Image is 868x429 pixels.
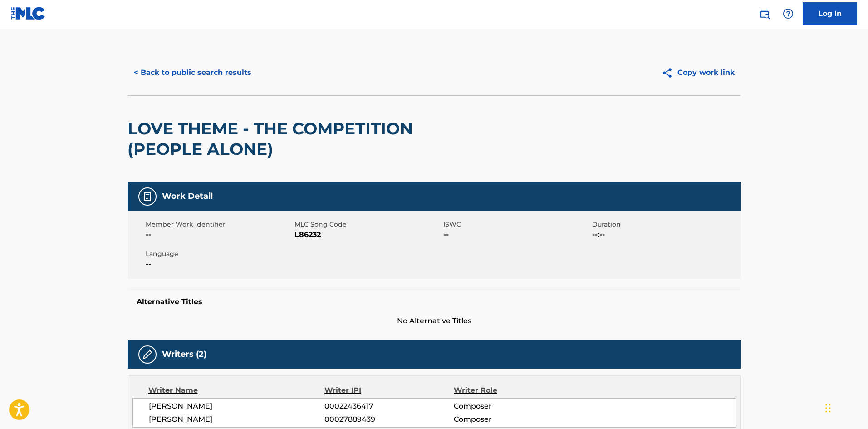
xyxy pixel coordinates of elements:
[137,297,732,306] h5: Alternative Titles
[162,191,213,202] h5: Work Detail
[779,5,797,23] div: Help
[592,220,739,229] span: Duration
[294,229,441,240] span: L86232
[146,249,292,259] span: Language
[443,229,590,240] span: --
[294,220,441,229] span: MLC Song Code
[783,8,794,19] img: help
[128,61,258,84] button: < Back to public search results
[162,349,206,360] h5: Writers (2)
[128,316,741,326] span: No Alternative Titles
[146,220,292,229] span: Member Work Identifier
[759,8,770,19] img: search
[592,229,739,240] span: --:--
[142,349,153,360] img: Writers
[324,401,453,412] span: 00022436417
[11,7,46,20] img: MLC Logo
[825,394,831,422] div: Drag
[142,191,153,202] img: Work Detail
[128,118,495,159] h2: LOVE THEME - THE COMPETITION (PEOPLE ALONE)
[324,414,453,425] span: 00027889439
[803,2,857,25] a: Log In
[454,401,571,412] span: Composer
[655,61,741,84] button: Copy work link
[443,220,590,229] span: ISWC
[148,385,325,396] div: Writer Name
[149,401,325,412] span: [PERSON_NAME]
[454,385,571,396] div: Writer Role
[755,5,774,23] a: Public Search
[823,385,868,429] iframe: Chat Widget
[146,229,292,240] span: --
[662,67,677,79] img: Copy work link
[454,414,571,425] span: Composer
[146,259,292,270] span: --
[149,414,325,425] span: [PERSON_NAME]
[324,385,454,396] div: Writer IPI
